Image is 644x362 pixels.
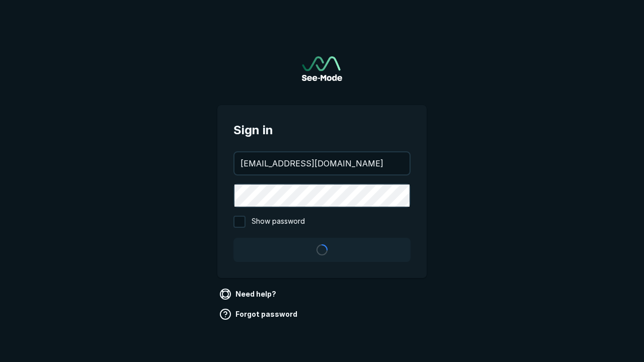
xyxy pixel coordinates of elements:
a: Need help? [217,286,280,302]
a: Go to sign in [302,56,342,81]
span: Sign in [233,121,411,139]
span: Show password [252,216,305,228]
img: See-Mode Logo [302,56,342,81]
a: Forgot password [217,306,301,322]
input: your@email.com [234,152,410,174]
